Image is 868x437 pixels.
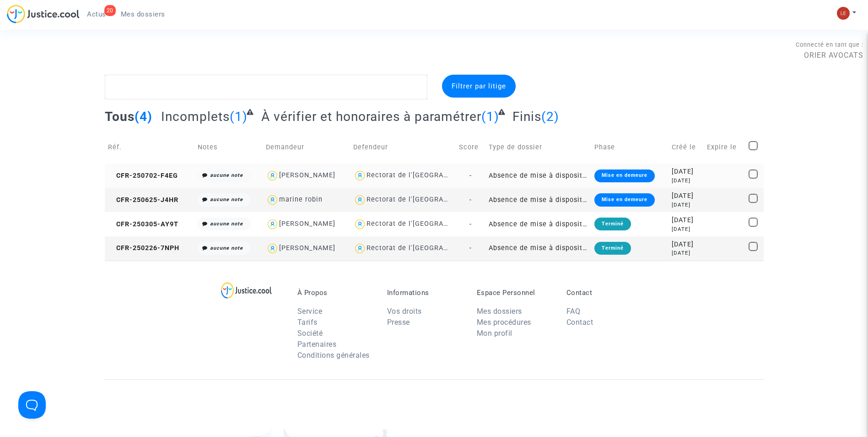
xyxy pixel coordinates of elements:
[477,289,553,297] p: Espace Personnel
[672,177,701,185] div: [DATE]
[261,109,481,124] span: À vérifier et honoraires à paramétrer
[796,41,863,48] span: Connecté en tant que :
[672,191,701,201] div: [DATE]
[469,220,472,228] span: -
[387,318,410,327] a: Presse
[297,307,323,316] a: Service
[704,131,745,164] td: Expire le
[210,172,243,178] i: aucune note
[108,172,178,180] span: CFR-250702-F4EG
[566,318,593,327] a: Contact
[367,196,483,203] div: Rectorat de l'[GEOGRAPHIC_DATA]
[194,131,263,164] td: Notes
[210,197,243,202] i: aucune note
[108,196,178,204] span: CFR-250625-J4HR
[594,218,631,230] div: Terminé
[367,220,634,228] div: Rectorat de l'[GEOGRAPHIC_DATA] ([GEOGRAPHIC_DATA]-[GEOGRAPHIC_DATA])
[469,172,472,180] span: -
[266,218,279,231] img: icon-user.svg
[485,131,591,164] td: Type de dossier
[672,201,701,209] div: [DATE]
[104,5,116,16] div: 20
[481,109,499,124] span: (1)
[108,220,178,228] span: CFR-250305-AY9T
[594,193,655,206] div: Mise en demeure
[672,249,701,257] div: [DATE]
[367,171,483,179] div: Rectorat de l'[GEOGRAPHIC_DATA]
[105,131,194,164] td: Réf.
[566,307,581,316] a: FAQ
[353,193,367,207] img: icon-user.svg
[591,131,669,164] td: Phase
[512,109,541,124] span: Finis
[266,242,279,255] img: icon-user.svg
[485,236,591,261] td: Absence de mise à disposition d'AESH
[210,245,243,251] i: aucune note
[113,7,173,21] a: Mes dossiers
[672,215,701,225] div: [DATE]
[594,169,655,182] div: Mise en demeure
[837,7,850,20] img: 7d989c7df380ac848c7da5f314e8ff03
[7,5,80,23] img: jc-logo.svg
[266,169,279,182] img: icon-user.svg
[350,131,456,164] td: Defendeur
[263,131,350,164] td: Demandeur
[121,10,165,18] span: Mes dossiers
[669,131,704,164] td: Créé le
[672,167,701,177] div: [DATE]
[353,169,367,182] img: icon-user.svg
[135,109,152,124] span: (4)
[541,109,559,124] span: (2)
[477,329,512,338] a: Mon profil
[87,10,106,18] span: Actus
[161,109,230,124] span: Incomplets
[279,244,335,252] div: [PERSON_NAME]
[485,188,591,212] td: Absence de mise à disposition d'AESH
[566,289,642,297] p: Contact
[672,225,701,233] div: [DATE]
[456,131,486,164] td: Score
[477,307,522,316] a: Mes dossiers
[594,242,631,255] div: Terminé
[367,244,483,252] div: Rectorat de l'[GEOGRAPHIC_DATA]
[279,171,335,179] div: [PERSON_NAME]
[297,351,370,360] a: Conditions générales
[105,109,135,124] span: Tous
[353,242,367,255] img: icon-user.svg
[266,193,279,207] img: icon-user.svg
[297,340,337,349] a: Partenaires
[221,282,272,299] img: logo-lg.svg
[210,221,243,227] i: aucune note
[353,218,367,231] img: icon-user.svg
[469,196,472,204] span: -
[230,109,248,124] span: (1)
[279,196,323,203] div: marine robin
[387,289,463,297] p: Informations
[672,240,701,250] div: [DATE]
[279,220,335,228] div: [PERSON_NAME]
[485,212,591,236] td: Absence de mise à disposition d'AESH
[452,82,506,90] span: Filtrer par litige
[387,307,422,316] a: Vos droits
[297,289,373,297] p: À Propos
[477,318,531,327] a: Mes procédures
[297,329,323,338] a: Société
[108,244,179,252] span: CFR-250226-7NPH
[18,391,46,419] iframe: Help Scout Beacon - Open
[297,318,318,327] a: Tarifs
[469,244,472,252] span: -
[485,164,591,188] td: Absence de mise à disposition d'AESH
[80,7,113,21] a: 20Actus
